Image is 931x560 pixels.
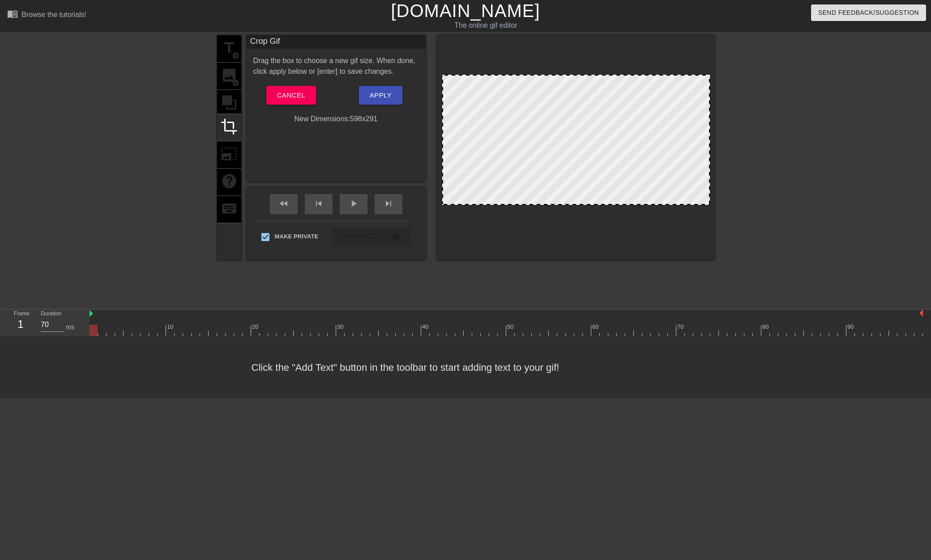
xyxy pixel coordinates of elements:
div: Frame [7,310,34,335]
button: Send Feedback/Suggestion [811,4,926,21]
div: 20 [252,322,260,331]
div: 1 [14,316,27,332]
span: Make Private [275,232,319,241]
span: menu_book [7,8,18,19]
div: The online gif editor [315,20,657,31]
img: bound-end.png [919,310,923,317]
span: play_arrow [348,198,359,209]
span: skip_previous [313,198,324,209]
div: 10 [167,322,175,331]
div: 50 [507,322,515,331]
div: 40 [422,322,430,331]
div: 60 [592,322,600,331]
div: 70 [677,322,685,331]
span: crop [221,118,238,135]
span: Send Feedback/Suggestion [818,7,919,18]
span: Cancel [277,89,305,101]
span: skip_next [383,198,394,209]
span: fast_rewind [278,198,289,209]
div: New Dimensions: 598 x 291 [247,114,426,124]
div: Browse the tutorials! [21,11,86,18]
div: Drag the box to choose a new gif size. When done, click apply below or [enter] to save changes. [247,55,426,77]
a: [DOMAIN_NAME] [391,1,540,21]
button: Cancel [266,86,316,105]
div: 90 [847,322,855,331]
div: ms [66,322,74,332]
label: Duration [41,311,61,317]
span: Apply [370,89,392,101]
div: 30 [337,322,345,331]
div: 80 [762,322,770,331]
a: Browse the tutorials! [7,8,86,22]
div: Crop Gif [247,35,426,49]
button: Apply [359,86,402,105]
